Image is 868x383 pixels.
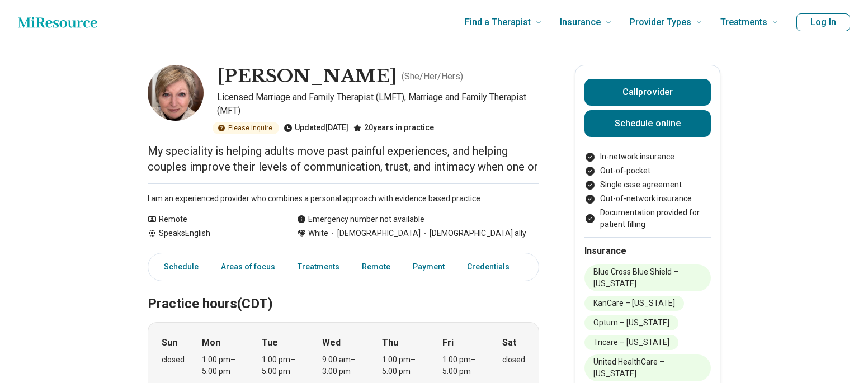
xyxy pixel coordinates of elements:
[148,228,275,239] div: Speaks English
[162,354,185,366] div: closed
[382,336,398,349] strong: Thu
[584,296,684,311] li: KanCare – [US_STATE]
[148,214,275,225] div: Remote
[297,214,424,225] div: Emergency number not available
[584,79,711,106] button: Callprovider
[284,122,348,134] div: Updated [DATE]
[630,15,691,30] span: Provider Types
[328,228,421,239] span: [DEMOGRAPHIC_DATA]
[202,336,220,349] strong: Mon
[442,336,454,349] strong: Fri
[308,228,328,239] span: White
[148,143,539,174] p: My speciality is helping adults move past painful experiences, and helping couples improve their ...
[560,15,601,30] span: Insurance
[584,110,711,137] a: Schedule online
[355,256,397,278] a: Remote
[18,11,97,34] a: Home page
[353,122,434,134] div: 20 years in practice
[148,65,204,121] img: Lorrie Gfeller-Strouts, Licensed Marriage and Family Therapist (LMFT)
[584,165,711,177] li: Out-of-pocket
[584,193,711,205] li: Out-of-network insurance
[584,354,711,381] li: United HealthCare – [US_STATE]
[442,354,485,377] div: 1:00 pm – 5:00 pm
[584,244,711,258] h2: Insurance
[584,207,711,230] li: Documentation provided for patient filling
[502,354,525,366] div: closed
[584,264,711,291] li: Blue Cross Blue Shield – [US_STATE]
[584,315,678,330] li: Optum – [US_STATE]
[202,354,245,377] div: 1:00 pm – 5:00 pm
[382,354,425,377] div: 1:00 pm – 5:00 pm
[402,70,463,83] p: ( She/Her/Hers )
[421,228,526,239] span: [DEMOGRAPHIC_DATA] ally
[262,336,278,349] strong: Tue
[322,354,365,377] div: 9:00 am – 3:00 pm
[322,336,341,349] strong: Wed
[148,193,539,205] p: I am an experienced provider who combines a personal approach with evidence based practice.
[584,335,678,350] li: Tricare – [US_STATE]
[162,336,177,349] strong: Sun
[148,268,539,314] h2: Practice hours (CDT)
[150,256,205,278] a: Schedule
[217,65,397,88] h1: [PERSON_NAME]
[214,256,282,278] a: Areas of focus
[460,256,523,278] a: Credentials
[465,15,531,30] span: Find a Therapist
[584,179,711,191] li: Single case agreement
[584,151,711,163] li: In-network insurance
[502,336,516,349] strong: Sat
[796,13,850,31] button: Log In
[291,256,346,278] a: Treatments
[406,256,451,278] a: Payment
[262,354,305,377] div: 1:00 pm – 5:00 pm
[584,151,711,230] ul: Payment options
[720,15,767,30] span: Treatments
[213,122,279,134] div: Please inquire
[217,91,539,117] p: Licensed Marriage and Family Therapist (LMFT), Marriage and Family Therapist (MFT)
